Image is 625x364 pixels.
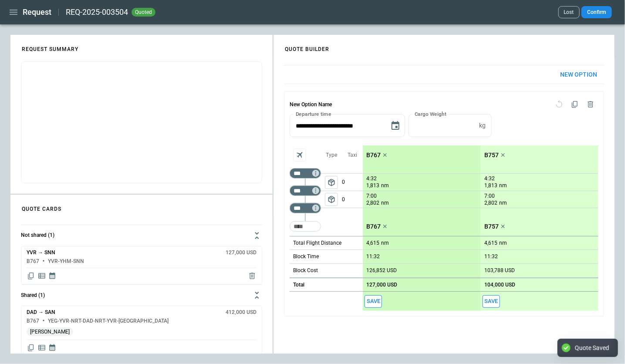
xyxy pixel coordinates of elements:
h4: QUOTE CARDS [11,197,72,216]
span: Copy quote content [27,272,35,280]
p: 2,802 [366,199,379,207]
span: Delete quote option [583,97,598,112]
span: package_2 [327,178,336,187]
h6: YEG-YVR-NRT-DAD-NRT-YVR-[GEOGRAPHIC_DATA] [48,318,169,324]
button: Shared (1) [21,285,262,306]
p: nm [499,239,507,247]
h6: DAD → SAN [27,310,55,315]
p: nm [499,182,507,189]
p: Taxi [348,152,357,159]
h6: Shared (1) [21,293,45,298]
span: Display detailed quote content [37,344,46,352]
span: Save this aircraft quote and copy details to clipboard [365,295,382,308]
h6: YVR-YHM-SNN [48,259,84,264]
button: left aligned [325,176,338,189]
div: Not found [290,203,321,213]
p: 103,788 USD [484,267,515,274]
h4: QUOTE BUILDER [274,37,340,57]
p: B767 [366,223,381,230]
span: Display quote schedule [48,344,56,352]
h2: REQ-2025-003504 [66,7,128,17]
span: Reset quote option [551,97,567,112]
h6: 412,000 USD [226,310,257,315]
p: Block Cost [293,267,318,274]
p: 0 [342,174,363,191]
span: Display quote schedule [48,272,56,280]
h6: B767 [27,318,39,324]
span: Delete quote [248,272,257,280]
p: 2,802 [484,199,497,207]
h1: Request [23,7,51,17]
span: Aircraft selection [293,148,306,162]
p: 127,000 USD [366,282,397,288]
p: B757 [484,152,499,159]
p: 4:32 [366,175,377,182]
h6: 127,000 USD [226,250,257,256]
div: Not found [290,168,321,179]
div: Not shared (1) [21,306,262,356]
button: New Option [553,65,604,84]
p: 126,852 USD [366,267,397,274]
p: kg [479,122,486,129]
div: Not shared (1) [21,246,262,284]
p: 104,000 USD [484,282,515,288]
p: 11:32 [366,253,380,260]
div: scrollable content [274,58,615,324]
p: nm [381,182,389,189]
p: 1,813 [484,182,497,189]
div: Not found [290,185,321,196]
h6: Not shared (1) [21,233,54,238]
button: Not shared (1) [21,225,262,246]
p: 0 [342,191,363,208]
p: nm [499,199,507,207]
div: Quote Saved [575,344,609,352]
span: package_2 [327,195,336,204]
button: Confirm [581,6,612,18]
span: Type of sector [325,193,338,206]
button: Save [483,295,500,308]
p: Total Flight Distance [293,239,341,247]
h6: Total [293,282,304,288]
p: Block Time [293,253,319,260]
span: Copy quote content [27,344,35,352]
p: 4:32 [484,175,495,182]
p: 4,615 [484,240,497,246]
span: Save this aircraft quote and copy details to clipboard [483,295,500,308]
h6: New Option Name [290,97,332,112]
p: 11:32 [484,253,498,260]
span: [PERSON_NAME] [27,329,73,335]
span: Display detailed quote content [37,272,46,280]
h6: YVR → SNN [27,250,55,256]
p: 4,615 [366,240,379,246]
span: quoted [133,9,154,15]
label: Cargo Weight [415,110,446,118]
p: nm [381,199,389,207]
h6: B767 [27,259,39,264]
button: left aligned [325,193,338,206]
p: 7:00 [484,193,495,199]
p: B757 [484,223,499,230]
p: Type [326,152,337,159]
div: Too short [290,221,321,232]
h4: REQUEST SUMMARY [11,37,89,57]
p: B767 [366,152,381,159]
button: Save [365,295,382,308]
span: Type of sector [325,176,338,189]
label: Departure time [296,110,331,118]
div: scrollable content [363,145,598,311]
p: 1,813 [366,182,379,189]
span: Duplicate quote option [567,97,583,112]
button: Lost [558,6,580,18]
p: 7:00 [366,193,377,199]
button: Choose date, selected date is Aug 15, 2025 [387,117,404,135]
p: nm [381,239,389,247]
